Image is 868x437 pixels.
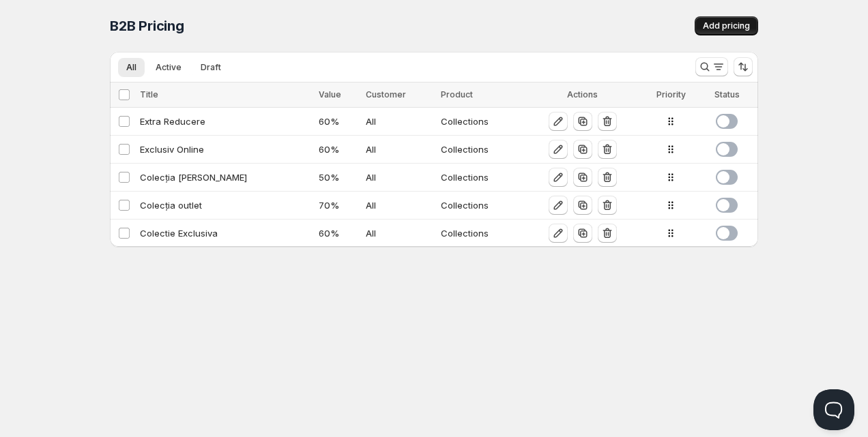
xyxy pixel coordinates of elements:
div: Colectie Exclusiva [140,226,310,240]
div: Collections [441,226,519,240]
div: 60 % [319,115,358,128]
div: Collections [441,170,519,184]
span: Status [714,89,740,100]
span: Active [156,62,182,73]
div: All [366,142,433,156]
span: B2B Pricing [110,18,184,34]
span: Title [140,89,158,100]
div: 60 % [319,142,358,156]
div: 50 % [319,170,358,184]
button: Sort the results [734,57,753,76]
span: Add pricing [703,20,750,31]
button: Search and filter results [695,57,728,76]
div: Exclusiv Online [140,142,310,156]
div: All [366,115,433,128]
div: Collections [441,142,519,156]
div: All [366,170,433,184]
span: All [126,62,136,73]
div: Colecția [PERSON_NAME] [140,170,310,184]
div: All [366,226,433,240]
div: All [366,198,433,212]
div: Extra Reducere [140,115,310,128]
iframe: Help Scout Beacon - Open [813,389,854,430]
span: Product [441,89,473,100]
div: 60 % [319,226,358,240]
span: Customer [366,89,406,100]
div: Colecția outlet [140,198,310,212]
span: Priority [656,89,686,100]
span: Draft [201,62,221,73]
div: Collections [441,198,519,212]
button: Add pricing [695,16,758,35]
div: Collections [441,115,519,128]
span: Actions [567,89,598,100]
div: 70 % [319,198,358,212]
span: Value [319,89,341,100]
